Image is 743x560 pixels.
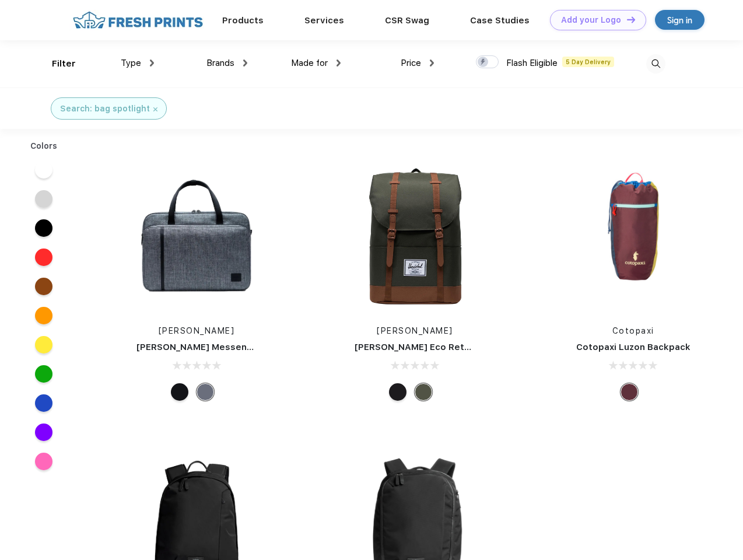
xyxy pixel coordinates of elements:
[22,140,66,152] div: Colors
[150,60,154,66] img: dropdown.png
[52,57,76,71] div: Filter
[377,326,453,335] a: [PERSON_NAME]
[655,10,705,30] a: Sign in
[576,342,691,352] a: Cotopaxi Luzon Backpack
[401,58,421,68] span: Price
[415,383,432,401] div: Forest
[337,60,341,66] img: dropdown.png
[197,383,214,401] div: Raven Crosshatch
[612,326,654,335] a: Cotopaxi
[561,15,621,25] div: Add your Logo
[243,60,247,66] img: dropdown.png
[355,342,593,352] a: [PERSON_NAME] Eco Retreat 15" Computer Backpack
[646,54,665,73] img: desktop_search.svg
[291,58,328,68] span: Made for
[556,158,711,313] img: func=resize&h=266
[171,383,188,401] div: Black
[136,342,262,352] a: [PERSON_NAME] Messenger
[506,58,558,68] span: Flash Eligible
[337,158,492,313] img: func=resize&h=266
[153,107,157,111] img: filter_cancel.svg
[69,10,206,30] img: fo%20logo%202.webp
[60,103,150,115] div: Search: bag spotlight
[667,13,692,27] div: Sign in
[389,383,406,401] div: Black
[119,158,274,313] img: func=resize&h=266
[121,58,141,68] span: Type
[621,383,638,401] div: Surprise
[222,15,264,26] a: Products
[430,60,434,66] img: dropdown.png
[159,326,235,335] a: [PERSON_NAME]
[562,57,614,67] span: 5 Day Delivery
[627,16,635,23] img: DT
[206,58,234,68] span: Brands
